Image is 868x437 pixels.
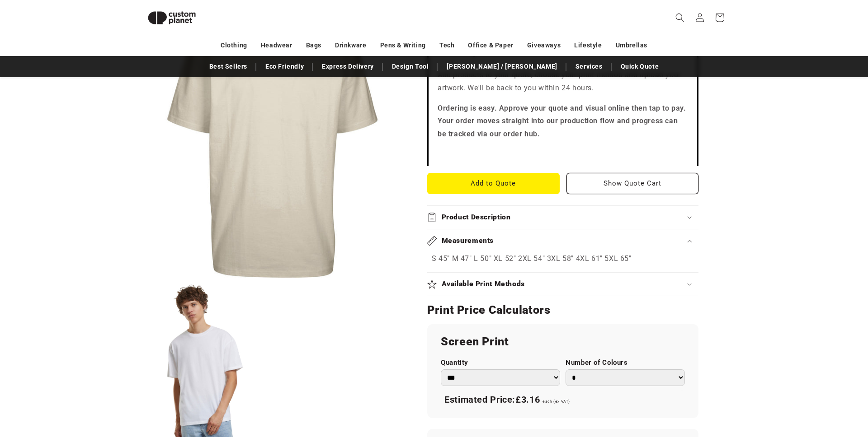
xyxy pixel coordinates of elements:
[515,394,540,405] span: £3.16
[442,59,561,74] a: [PERSON_NAME] / [PERSON_NAME]
[616,37,647,53] a: Umbrellas
[317,59,378,74] a: Express Delivery
[335,37,366,53] a: Drinkware
[439,37,454,53] a: Tech
[306,37,321,53] a: Bags
[221,37,247,53] a: Clothing
[427,173,560,194] button: Add to Quote
[438,104,686,139] strong: Ordering is easy. Approve your quote and visual online then tap to pay. Your order moves straight...
[427,273,698,296] summary: Available Print Methods
[427,206,698,229] summary: Product Description
[616,59,664,74] a: Quick Quote
[441,358,560,367] label: Quantity
[566,173,699,194] button: Show Quote Cart
[380,37,426,53] a: Pens & Writing
[670,8,690,28] summary: Search
[427,229,698,252] summary: Measurements
[261,59,308,74] a: Eco Friendly
[574,37,602,53] a: Lifestyle
[438,148,688,157] iframe: Customer reviews powered by Trustpilot
[261,37,292,53] a: Headwear
[438,69,688,95] p: Add products to your quote, choose your print method and upload your artwork. We'll be back to yo...
[527,37,561,53] a: Giveaways
[468,37,513,53] a: Office & Paper
[542,399,570,404] span: each (ex VAT)
[442,236,494,246] h2: Measurements
[441,335,685,349] h2: Screen Print
[713,339,868,437] iframe: Chat Widget
[432,252,694,265] p: S 45" M 47" L 50" XL 52" 2XL 54" 3XL 58" 4XL 61" 5XL 65"
[442,279,525,289] h2: Available Print Methods
[140,4,203,32] img: Custom Planet
[566,358,685,367] label: Number of Colours
[571,59,607,74] a: Services
[442,213,511,222] h2: Product Description
[441,391,685,409] div: Estimated Price:
[427,303,698,317] h2: Print Price Calculators
[387,59,434,74] a: Design Tool
[205,59,252,74] a: Best Sellers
